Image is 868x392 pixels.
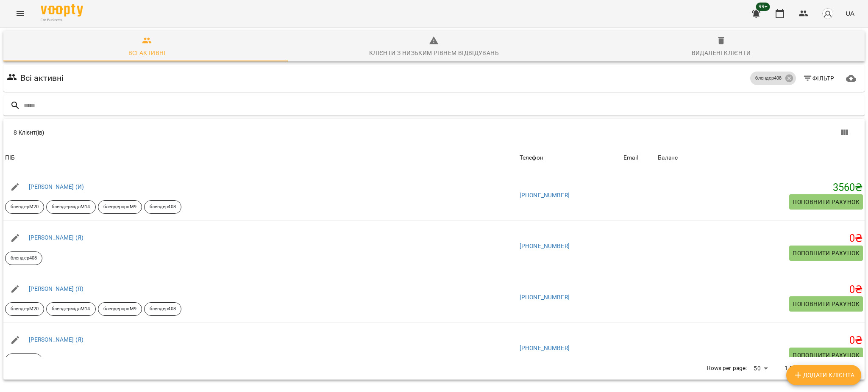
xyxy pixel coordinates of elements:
[14,128,439,137] div: 8 Клієнт(ів)
[692,48,751,58] div: Видалені клієнти
[103,306,136,313] p: блендерпроМ9
[3,119,865,146] div: Table Toolbar
[785,364,805,373] p: 1-8 of 8
[5,153,516,163] span: ПІБ
[803,73,835,83] span: Фільтр
[128,48,166,58] div: Всі активні
[29,336,84,343] a: [PERSON_NAME] (Я)
[5,153,15,163] div: Sort
[150,204,176,211] p: блендер408
[5,353,42,367] div: блендер408
[41,4,83,17] img: Voopty Logo
[46,302,95,316] div: блендермідлМ14
[750,362,771,375] div: 50
[52,306,90,313] p: блендермідлМ14
[11,255,37,262] p: блендер408
[842,6,858,21] button: UA
[5,153,15,163] div: ПІБ
[520,243,570,249] a: [PHONE_NUMBER]
[5,251,42,265] div: блендер408
[623,153,654,163] span: Email
[789,296,863,312] button: Поповнити рахунок
[520,153,620,163] span: Телефон
[822,8,834,19] img: avatar_s.png
[658,334,863,347] h5: 0 ₴
[658,153,863,163] span: Баланс
[29,183,84,190] a: [PERSON_NAME] (И)
[793,248,860,258] span: Поповнити рахунок
[29,234,84,241] a: [PERSON_NAME] (Я)
[707,364,747,373] p: Rows per page:
[755,75,782,82] p: блендер408
[5,302,44,316] div: блендерМ20
[369,48,499,58] div: Клієнти з низьким рівнем відвідувань
[793,350,860,360] span: Поповнити рахунок
[786,365,861,385] button: Додати клієнта
[11,357,37,364] p: блендер408
[11,204,39,211] p: блендерМ20
[846,9,854,18] span: UA
[520,345,570,351] a: [PHONE_NUMBER]
[29,285,84,292] a: [PERSON_NAME] (Я)
[144,302,181,316] div: блендер408
[41,17,83,23] span: For Business
[789,348,863,363] button: Поповнити рахунок
[103,204,136,211] p: блендерпроМ9
[20,72,64,85] h6: Всі активні
[520,192,570,199] a: [PHONE_NUMBER]
[98,200,142,214] div: блендерпроМ9
[756,3,770,11] span: 99+
[793,370,854,380] span: Додати клієнта
[658,153,678,163] div: Sort
[658,153,678,163] div: Баланс
[750,72,796,85] div: блендер408
[520,294,570,301] a: [PHONE_NUMBER]
[52,204,90,211] p: блендермідлМ14
[789,246,863,261] button: Поповнити рахунок
[520,153,543,163] div: Sort
[11,306,39,313] p: блендерМ20
[793,197,860,207] span: Поповнити рахунок
[793,299,860,309] span: Поповнити рахунок
[789,194,863,210] button: Поповнити рахунок
[5,200,44,214] div: блендерМ20
[623,153,638,163] div: Sort
[520,153,543,163] div: Телефон
[98,302,142,316] div: блендерпроМ9
[144,200,181,214] div: блендер408
[834,122,854,143] button: Вигляд колонок
[623,153,638,163] div: Email
[658,283,863,296] h5: 0 ₴
[799,71,838,86] button: Фільтр
[150,306,176,313] p: блендер408
[658,232,863,245] h5: 0 ₴
[10,3,31,24] button: Menu
[46,200,95,214] div: блендермідлМ14
[658,181,863,194] h5: 3560 ₴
